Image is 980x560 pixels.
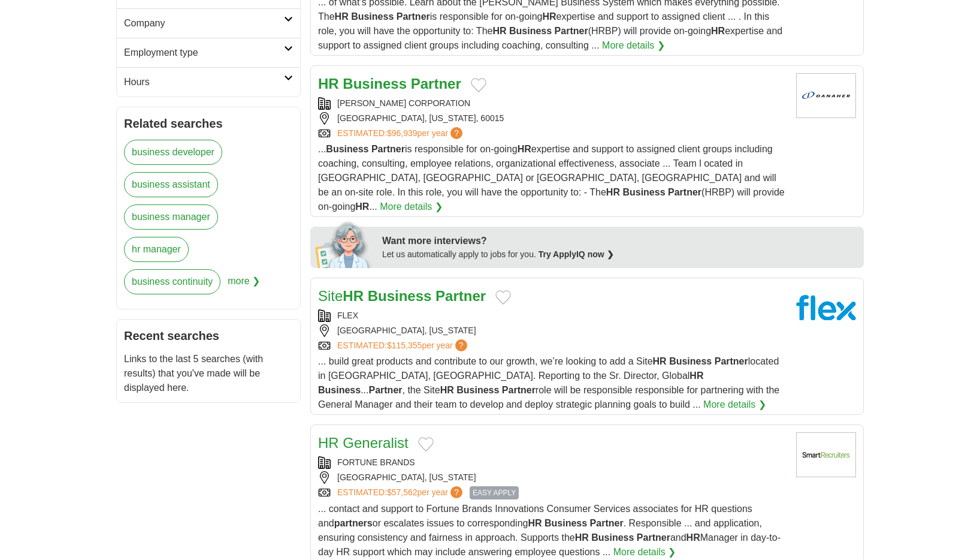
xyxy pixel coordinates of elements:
a: [PERSON_NAME] CORPORATION [337,98,470,108]
strong: Partner [590,518,624,528]
span: ? [450,486,462,498]
a: More details ❯ [380,200,443,214]
h2: Related searches [124,115,293,133]
span: more ❯ [228,269,260,302]
strong: HR [575,532,589,543]
h2: Recent searches [124,327,293,345]
a: ESTIMATED:$57,562per year? [337,486,465,499]
strong: HR [689,371,703,381]
strong: Partner [411,76,461,92]
strong: Partner [397,11,430,22]
strong: HR [518,144,531,154]
h2: Company [124,16,284,31]
strong: HR [492,26,506,36]
strong: Partner [368,385,402,395]
strong: Business [509,26,552,36]
strong: Business [456,385,499,395]
img: apply-iq-scientist.png [315,220,373,268]
strong: Partner [435,288,486,304]
strong: HR [542,11,556,22]
div: Want more interviews? [382,234,857,248]
a: More details ❯ [602,38,665,53]
strong: Business [343,76,407,92]
strong: HR [653,356,667,366]
a: Employment type [117,38,300,67]
strong: HR [318,76,339,92]
a: business developer [124,140,222,165]
a: hr manager [124,237,189,262]
a: ESTIMATED:$96,939per year? [337,127,465,140]
strong: Business [591,532,634,543]
strong: Partner [715,356,748,366]
img: Danaher Corporation logo [796,73,856,118]
h2: Employment type [124,46,284,60]
a: HR Generalist [318,435,409,451]
strong: HR [355,201,369,212]
strong: Business [318,385,361,395]
strong: HR [335,11,349,22]
img: Flex logo [796,285,856,330]
a: business manager [124,204,218,230]
a: Company [117,8,300,38]
span: $57,562 [387,487,418,497]
span: $115,355 [387,341,422,350]
a: Try ApplyIQ now ❯ [539,249,614,259]
strong: Partner [555,26,588,36]
strong: Business [545,518,587,528]
strong: Partner [668,187,701,197]
a: HR Business Partner [318,76,461,92]
a: More details ❯ [703,398,766,412]
div: [GEOGRAPHIC_DATA], [US_STATE] [318,324,787,337]
strong: Business [351,11,394,22]
h2: Hours [124,75,284,89]
span: $96,939 [387,128,418,138]
button: Add to favorite jobs [418,437,434,451]
span: ... contact and support to Fortune Brands Innovations Consumer Services associates for HR questio... [318,504,781,557]
strong: partners [334,518,373,528]
button: Add to favorite jobs [471,78,486,92]
strong: Business [622,187,665,197]
span: ? [455,339,467,351]
span: ? [450,127,462,139]
strong: Partner [502,385,536,395]
strong: Partner [637,532,670,543]
a: FORTUNE BRANDS [337,457,415,467]
a: SiteHR Business Partner [318,288,486,304]
strong: Business [669,356,712,366]
a: FLEX [337,311,358,320]
strong: Business [368,288,432,304]
span: ... build great products and contribute to our growth, we’re looking to add a Site located in [GE... [318,356,779,410]
a: ESTIMATED:$115,355per year? [337,339,470,352]
span: ... is responsible for on-going expertise and support to assigned client groups including coachin... [318,144,785,212]
span: EASY APPLY [470,486,519,499]
strong: Business [326,144,368,154]
strong: Partner [371,144,405,154]
strong: HR [528,518,542,528]
img: Fortune Brands Innovations logo [796,432,856,477]
a: More details ❯ [613,545,676,559]
strong: HR [440,385,454,395]
div: [GEOGRAPHIC_DATA], [US_STATE] [318,471,787,484]
a: business assistant [124,172,218,197]
div: Let us automatically apply to jobs for you. [382,248,857,261]
button: Add to favorite jobs [495,290,511,305]
strong: HR [606,187,620,197]
a: Hours [117,67,300,97]
div: [GEOGRAPHIC_DATA], [US_STATE], 60015 [318,112,787,125]
strong: HR [343,288,364,304]
a: business continuity [124,269,220,294]
p: Links to the last 5 searches (with results) that you've made will be displayed here. [124,352,293,395]
strong: HR [711,26,725,36]
strong: HR [686,532,700,543]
